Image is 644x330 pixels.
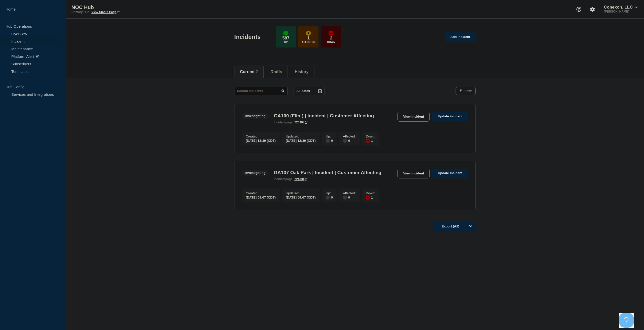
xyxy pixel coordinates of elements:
[343,195,356,200] div: 0
[432,169,468,178] a: Update incident
[326,191,333,195] p: Up :
[306,31,311,36] div: affected
[603,5,638,10] button: Conexon, LLC
[294,177,307,181] a: 724834
[302,41,315,43] p: Affected
[270,70,282,74] button: Drafts
[274,177,285,181] span: incident
[366,134,375,138] p: Down :
[286,134,316,138] p: Updated :
[366,138,375,143] div: 1
[286,195,316,199] div: [DATE] 09:07 (CDT)
[274,121,292,124] p: page
[366,191,375,195] p: Down :
[274,177,292,181] p: page
[284,41,288,43] p: Up
[274,113,374,119] h3: GA100 (Flint) | Incident | Customer Affecting
[343,191,356,195] p: Affected :
[274,121,285,124] span: incident
[307,36,310,41] p: 1
[456,87,476,95] button: Filter
[397,169,430,178] a: View incident
[246,195,276,199] div: [DATE] 09:07 (CDT)
[366,139,370,143] div: down
[326,134,333,138] p: Up :
[242,113,269,119] span: Investigating
[256,70,258,74] span: 2
[71,10,89,14] p: Primary Hub
[619,313,634,328] iframe: Help Scout Beacon - Open
[240,70,258,74] button: Current 2
[326,139,330,143] div: disabled
[283,31,288,36] div: up
[366,196,370,200] div: down
[343,134,356,138] p: Affected :
[246,138,276,143] div: [DATE] 12:39 (CDT)
[329,31,334,36] div: down
[71,5,172,10] p: NOC Hub
[366,195,375,200] div: 1
[464,89,472,93] span: Filter
[242,170,269,176] span: Investigating
[432,112,468,121] a: Update incident
[296,89,310,93] p: All dates
[397,112,430,122] a: View incident
[246,191,276,195] p: Created :
[326,138,333,143] div: 0
[326,195,333,200] div: 0
[286,138,316,143] div: [DATE] 12:39 (CDT)
[330,36,332,41] p: 2
[246,134,276,138] p: Created :
[574,4,584,15] button: Support
[294,87,325,95] button: All dates
[234,87,288,95] input: Search incidents
[587,4,598,15] button: Account settings
[91,10,119,14] a: View Status Page
[343,138,356,143] div: 0
[445,32,476,42] a: Add incident
[294,121,307,124] a: 724998
[327,41,335,43] p: Down
[603,10,638,13] p: [PERSON_NAME]
[295,70,308,74] button: History
[282,36,289,41] p: 587
[234,33,261,40] h1: Incidents
[466,221,476,231] button: Options
[343,196,347,200] div: disabled
[326,196,330,200] div: disabled
[286,191,316,195] p: Updated :
[343,139,347,143] div: disabled
[274,170,381,175] h3: GA107 Oak Park | Incident | Customer Affecting
[433,221,476,231] button: Export (All)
